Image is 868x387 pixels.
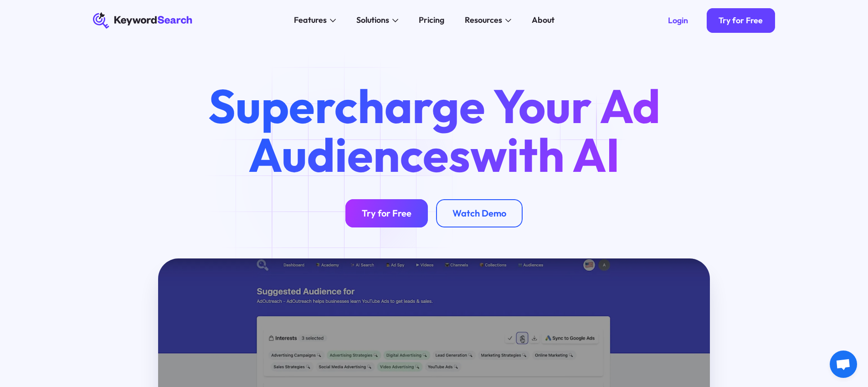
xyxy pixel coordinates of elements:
[419,14,444,26] div: Pricing
[465,14,502,26] div: Resources
[707,8,776,33] a: Try for Free
[189,82,679,178] h1: Supercharge Your Ad Audiences
[656,8,700,33] a: Login
[362,207,411,219] div: Try for Free
[452,207,506,219] div: Watch Demo
[294,14,327,26] div: Features
[532,14,555,26] div: About
[830,351,857,378] a: Open chat
[526,12,561,29] a: About
[345,199,428,228] a: Try for Free
[356,14,389,26] div: Solutions
[470,125,620,184] span: with AI
[413,12,451,29] a: Pricing
[668,15,688,26] div: Login
[719,15,763,26] div: Try for Free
